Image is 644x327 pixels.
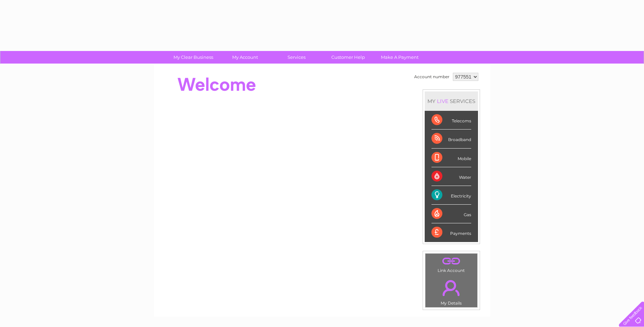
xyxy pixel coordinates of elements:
a: My Clear Business [165,51,221,64]
div: LIVE [436,98,450,104]
div: Telecoms [431,111,471,130]
a: Customer Help [320,51,376,64]
td: Account number [412,71,451,83]
td: Link Account [425,253,478,275]
td: My Details [425,274,478,308]
a: Services [269,51,325,64]
div: Water [431,167,471,186]
a: Make A Payment [372,51,428,64]
div: Broadband [431,130,471,148]
div: MY SERVICES [425,91,478,111]
a: . [427,276,476,300]
div: Payments [431,223,471,242]
a: . [427,255,476,267]
a: My Account [217,51,273,64]
div: Mobile [431,149,471,167]
div: Electricity [431,186,471,205]
div: Gas [431,205,471,223]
